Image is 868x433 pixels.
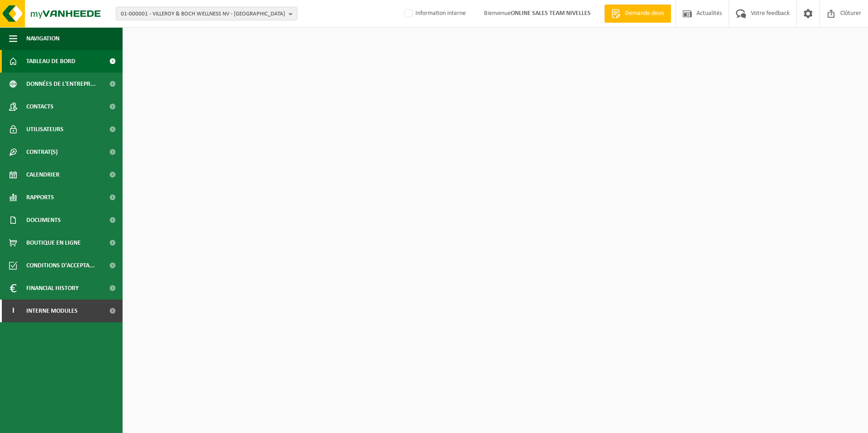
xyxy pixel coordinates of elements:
[26,118,64,141] span: Utilisateurs
[26,277,79,300] span: Financial History
[26,141,58,163] span: Contrat(s)
[511,10,591,17] strong: ONLINE SALES TEAM NIVELLES
[26,27,59,50] span: Navigation
[26,95,54,118] span: Contacts
[26,300,78,322] span: Interne modules
[26,163,59,186] span: Calendrier
[604,5,671,23] a: Demande devis
[26,186,54,209] span: Rapports
[26,209,61,231] span: Documents
[403,7,466,20] label: Information interne
[623,9,666,18] span: Demande devis
[116,7,297,20] button: 01-000001 - VILLEROY & BOCH WELLNESS NV - [GEOGRAPHIC_DATA]
[9,300,17,322] span: I
[26,254,95,277] span: Conditions d'accepta...
[26,50,75,73] span: Tableau de bord
[121,7,285,21] span: 01-000001 - VILLEROY & BOCH WELLNESS NV - [GEOGRAPHIC_DATA]
[26,231,81,254] span: Boutique en ligne
[26,73,96,95] span: Données de l'entrepr...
